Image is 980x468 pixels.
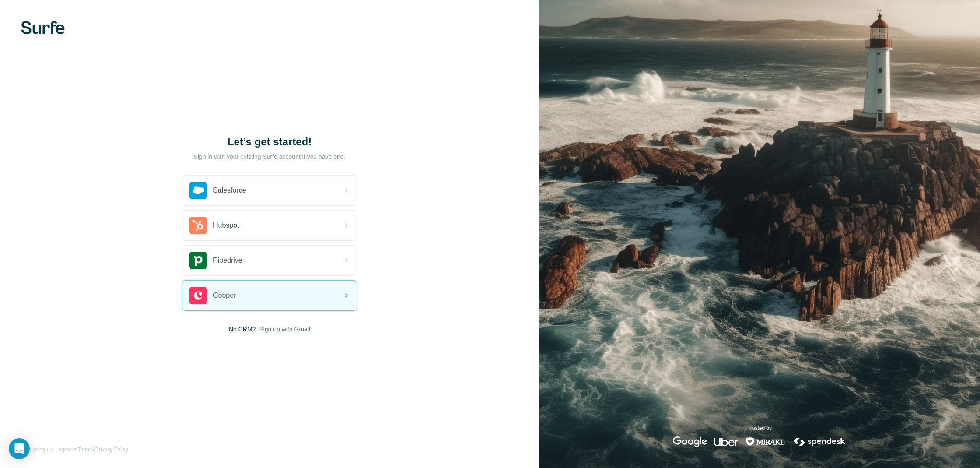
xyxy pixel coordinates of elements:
[21,446,128,454] span: By signing up, I agree to &
[189,217,207,234] img: hubspot's logo
[745,436,785,447] img: mirakl's logo
[213,255,242,266] span: Pipedrive
[673,436,707,447] img: google's logo
[714,436,738,447] img: uber's logo
[747,424,772,432] p: Trusted by
[193,152,345,161] p: Sign in with your existing Surfe account if you have one.
[182,135,357,149] h1: Let’s get started!
[213,220,239,231] span: Hubspot
[9,438,30,459] div: Open Intercom Messenger
[95,447,128,453] a: Privacy Policy
[77,447,92,453] a: Terms
[213,185,246,196] span: Salesforce
[189,287,207,304] img: copper's logo
[189,252,207,269] img: pipedrive's logo
[213,290,236,301] span: Copper
[792,436,847,447] img: spendesk's logo
[259,325,310,334] button: Sign up with Gmail
[229,325,255,334] span: No CRM?
[21,21,65,34] img: Surfe's logo
[189,182,207,199] img: salesforce's logo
